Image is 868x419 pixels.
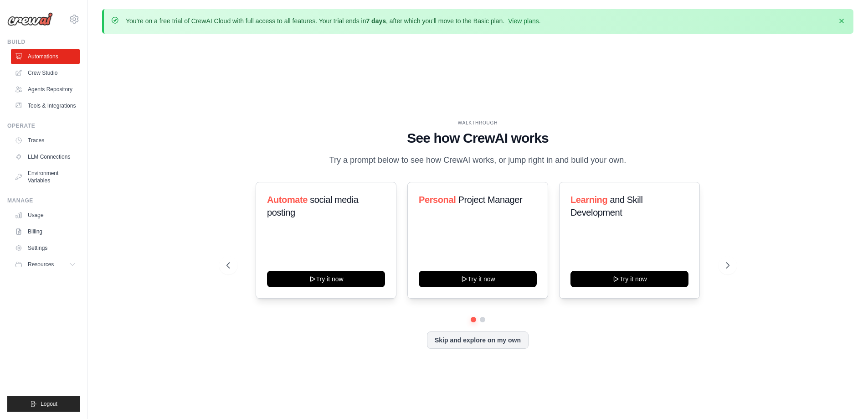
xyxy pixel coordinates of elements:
a: View plans [508,17,539,25]
div: WALKTHROUGH [226,119,729,126]
div: Manage [7,197,80,204]
a: Agents Repository [11,82,80,97]
button: Logout [7,396,80,412]
span: Personal [419,195,456,205]
button: Try it now [267,271,385,287]
button: Try it now [419,271,537,287]
span: Project Manager [458,195,522,205]
a: Traces [11,133,80,148]
a: Tools & Integrations [11,98,80,113]
span: Resources [28,261,54,268]
span: social media posting [267,195,359,217]
span: Logout [41,400,57,408]
p: You're on a free trial of CrewAI Cloud with full access to all features. Your trial ends in , aft... [126,16,541,26]
div: Operate [7,122,80,129]
a: Crew Studio [11,66,80,80]
img: Logo [7,12,53,26]
span: Automate [267,195,308,205]
a: Billing [11,224,80,239]
a: Settings [11,241,80,255]
button: Resources [11,257,80,272]
strong: 7 days [366,17,386,25]
a: Usage [11,208,80,222]
span: Learning [570,195,607,205]
h1: See how CrewAI works [226,130,729,146]
p: Try a prompt below to see how CrewAI works, or jump right in and build your own. [325,154,631,167]
div: Build [7,38,80,46]
a: LLM Connections [11,150,80,164]
button: Try it now [570,271,688,287]
span: and Skill Development [570,195,642,217]
a: Automations [11,49,80,64]
button: Skip and explore on my own [427,331,529,349]
a: Environment Variables [11,166,80,188]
